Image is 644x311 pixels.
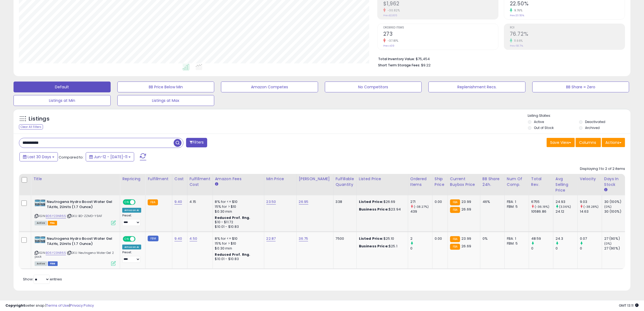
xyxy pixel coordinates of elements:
button: Actions [602,138,625,147]
div: Clear All Filters [19,124,43,129]
div: $10.01 - $10.83 [215,225,260,229]
div: Repricing [122,176,143,182]
h5: Listings [29,115,49,123]
button: Replenishment Recs. [428,82,526,92]
div: 15% for > $10 [215,204,260,209]
div: $26.69 [359,199,404,204]
b: Business Price: [359,244,389,249]
div: Total Rev. [531,176,551,187]
div: $0.30 min [215,246,260,251]
div: $23.94 [359,207,404,212]
div: Num of Comp. [507,176,527,187]
span: 23.99 [461,199,471,204]
label: Out of Stock [534,125,554,130]
a: 22.87 [266,236,276,241]
small: -37.81% [386,39,398,43]
button: Listings at Min [14,95,111,106]
div: 4.15 [190,199,209,204]
b: Neutrogena Hydro Boost Water Gel TAzHx, 2Units (1.7 Ounce) [47,236,113,248]
h2: 76.72% [510,31,625,38]
div: FBM: 5 [507,204,525,209]
div: 27 (90%) [604,246,626,251]
small: Prev: $2,835 [383,14,397,17]
span: Compared to: [59,155,84,160]
button: Jun-12 - [DATE]-11 [86,152,134,161]
div: Preset: [122,214,141,226]
div: 10586.86 [531,209,553,214]
div: FBM: 5 [507,241,525,246]
div: $25.10 [359,236,404,241]
label: Deactivated [585,119,605,124]
b: Listed Price: [359,236,384,241]
b: Reduced Prof. Rng. [215,252,250,257]
span: 26.69 [461,244,471,249]
div: 0 [531,246,553,251]
small: Prev: 439 [383,44,394,47]
a: 9.40 [174,199,182,205]
div: ASIN: [35,199,116,225]
div: Preset: [122,251,141,263]
div: 27 (90%) [604,236,626,241]
span: All listings currently available for purchase on Amazon [35,261,47,266]
button: Columns [576,138,601,147]
span: FBM [48,261,58,266]
span: 2025-08-12 13:11 GMT [619,303,639,308]
small: FBA [450,207,460,213]
button: BB Price Below Min [117,82,214,92]
div: Listed Price [359,176,406,182]
strong: Copyright [5,303,25,308]
div: 0 [556,246,577,251]
div: 338 [336,199,352,204]
div: $10 - $11.72 [215,220,260,225]
small: Prev: 68.71% [510,44,523,47]
a: B06Y23NR65 [46,214,66,218]
b: Neutrogena Hydro Boost Water Gel TAzHx, 2Units (1.7 Ounce) [47,199,113,211]
span: ON [123,237,130,241]
div: Days In Stock [604,176,624,187]
div: Title [33,176,118,182]
div: 24.12 [556,209,577,214]
img: 51nBxXC1dZL._SL40_.jpg [35,236,45,244]
b: Listed Price: [359,199,384,204]
a: 4.50 [190,236,197,241]
small: Days In Stock. [604,187,607,192]
small: FBM [148,236,158,241]
button: Save View [547,138,575,147]
div: Cost [174,176,185,182]
small: -30.82% [386,8,400,12]
a: 9.40 [174,236,182,241]
button: Default [14,82,111,92]
span: Jun-12 - [DATE]-11 [94,154,127,160]
span: 23.99 [461,236,471,241]
p: Listing States: [528,113,630,118]
small: (3.36%) [559,205,571,209]
h2: $1,962 [383,1,498,8]
b: Business Price: [359,207,389,212]
div: Fulfillment [148,176,170,182]
label: Active [534,119,544,124]
div: BB Share 24h. [483,176,502,187]
b: Total Inventory Value: [378,57,415,61]
div: 0 [410,246,432,251]
span: $9.22 [421,63,431,68]
span: Ordered Items [383,26,498,29]
small: 9.76% [512,8,523,12]
a: Privacy Policy [70,303,94,308]
div: Min Price [266,176,294,182]
small: FBA [148,199,158,205]
span: | SKU: Neutrogena Water Gel 2 pack [35,251,114,259]
div: $10.01 - $10.83 [215,257,260,261]
small: (0%) [604,241,612,246]
div: 15% for > $10 [215,241,260,246]
div: 9.03 [580,199,602,204]
span: All listings currently available for purchase on Amazon [35,221,47,225]
small: FBA [450,236,460,242]
div: 46% [483,199,500,204]
div: $25.1 [359,244,404,249]
div: ASIN: [35,236,116,265]
span: OFF [135,200,143,205]
a: 26.95 [299,199,309,205]
small: Amazon Fees. [215,182,218,187]
small: (-38.28%) [583,205,599,209]
h2: 273 [383,31,498,38]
